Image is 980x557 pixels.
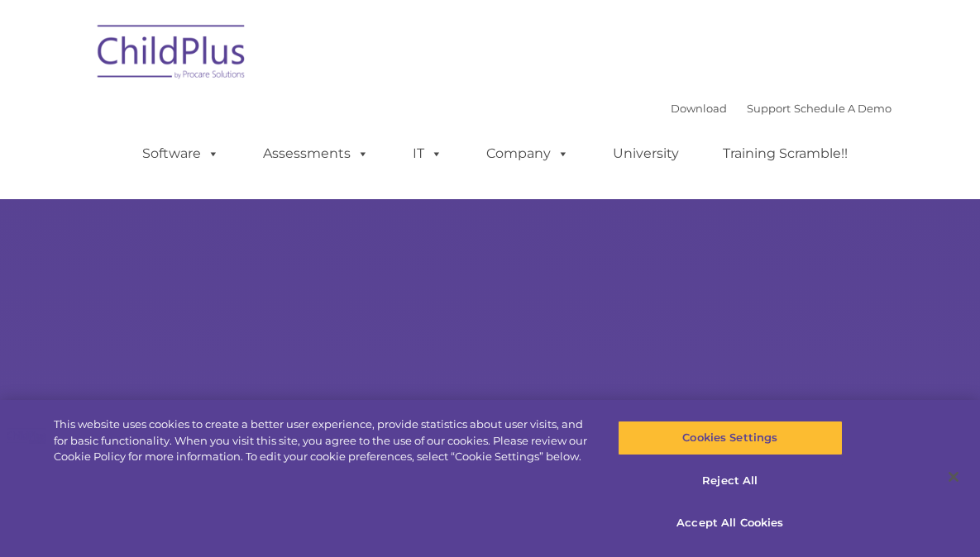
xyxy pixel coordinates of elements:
[935,459,972,495] button: Close
[671,102,727,115] a: Download
[618,506,844,540] button: Accept All Cookies
[470,137,586,170] a: Company
[89,13,255,96] img: ChildPlus by Procare Solutions
[671,102,892,115] font: |
[396,137,459,170] a: IT
[794,102,892,115] a: Schedule A Demo
[596,137,696,170] a: University
[747,102,791,115] a: Support
[618,421,844,455] button: Cookies Settings
[54,417,588,465] div: This website uses cookies to create a better user experience, provide statistics about user visit...
[706,137,864,170] a: Training Scramble!!
[618,464,844,498] button: Reject All
[126,137,236,170] a: Software
[246,137,385,170] a: Assessments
